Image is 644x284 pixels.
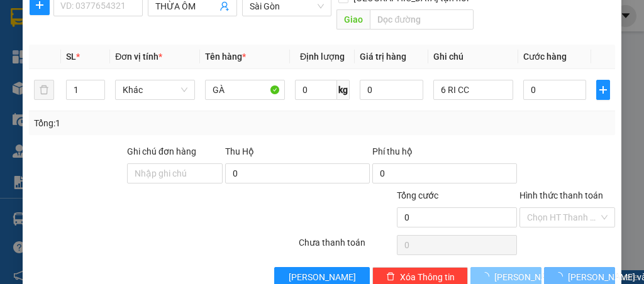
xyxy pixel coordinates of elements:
[34,116,250,130] div: Tổng: 1
[597,85,609,95] span: plus
[400,270,455,284] span: Xóa Thông tin
[115,52,162,62] span: Đơn vị tính
[127,163,223,183] input: Ghi chú đơn hàng
[205,52,246,62] span: Tên hàng
[433,80,513,100] input: Ghi Chú
[127,146,196,156] label: Ghi chú đơn hàng
[523,52,567,62] span: Cước hàng
[370,9,473,30] input: Dọc đường
[554,272,568,281] span: loading
[66,52,76,62] span: SL
[494,270,562,284] span: [PERSON_NAME]
[123,80,187,99] span: Khác
[34,80,54,100] button: delete
[428,45,518,69] th: Ghi chú
[336,9,370,30] span: Giao
[297,236,396,258] div: Chưa thanh toán
[219,1,230,11] span: user-add
[360,80,423,100] input: 0
[205,80,285,100] input: VD: Bàn, Ghế
[480,272,494,281] span: loading
[360,52,406,62] span: Giá trị hàng
[289,270,356,284] span: [PERSON_NAME]
[372,145,517,163] div: Phí thu hộ
[225,146,254,156] span: Thu Hộ
[519,190,603,200] label: Hình thức thanh toán
[596,80,610,100] button: plus
[337,80,350,100] span: kg
[397,190,438,200] span: Tổng cước
[300,52,345,62] span: Định lượng
[386,272,395,282] span: delete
